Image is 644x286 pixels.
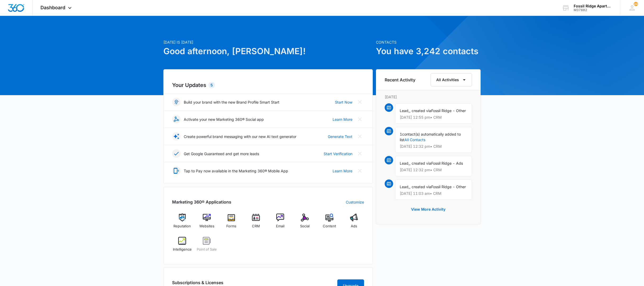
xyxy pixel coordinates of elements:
[356,167,364,175] button: Close
[300,224,310,229] span: Social
[404,137,425,142] a: All Contacts
[276,224,284,229] span: Email
[197,237,217,256] a: Point of Sale
[226,224,236,229] span: Forms
[184,168,288,174] p: Tap to Pay now available in the Marketing 360® Mobile App
[400,168,467,172] p: [DATE] 12:32 pm • CRM
[356,149,364,158] button: Close
[385,94,472,100] p: [DATE]
[295,214,315,233] a: Social
[431,73,472,86] button: All Activities
[184,134,296,139] p: Create powerful brand messaging with our new AI text generator
[376,39,481,45] p: Contacts
[221,214,242,233] a: Forms
[351,224,357,229] span: Ads
[333,168,352,174] a: Learn More
[431,184,466,189] span: Fossil Ridge - Other
[172,199,231,205] h2: Marketing 360® Applications
[323,224,336,229] span: Content
[333,117,352,122] a: Learn More
[356,132,364,141] button: Close
[197,247,217,252] span: Point of Sale
[252,224,260,229] span: CRM
[270,214,291,233] a: Email
[400,116,467,119] p: [DATE] 12:55 pm • CRM
[400,161,410,165] span: Lead,
[173,224,191,229] span: Reputation
[172,81,364,89] h2: Your Updates
[385,77,415,83] h6: Recent Activity
[344,214,364,233] a: Ads
[172,237,192,256] a: Intelligence
[574,8,612,12] div: account id
[246,214,266,233] a: CRM
[172,214,192,233] a: Reputation
[184,151,259,156] p: Get Google Guaranteed and get more leads
[40,5,65,10] span: Dashboard
[197,214,217,233] a: Websites
[346,199,364,205] a: Customize
[199,224,214,229] span: Websites
[406,203,451,216] button: View More Activity
[184,117,264,122] p: Activate your new Marketing 360® Social app
[208,82,215,88] div: 5
[400,132,461,142] span: contact(s) automatically added to list
[410,184,431,189] span: , created via
[356,98,364,106] button: Close
[163,45,373,58] h1: Good afternoon, [PERSON_NAME]!
[410,108,431,113] span: , created via
[335,99,352,105] a: Start Now
[356,115,364,123] button: Close
[400,145,467,148] p: [DATE] 12:32 pm • CRM
[410,161,431,165] span: , created via
[400,192,467,195] p: [DATE] 11:03 am • CRM
[184,99,279,105] p: Build your brand with the new Brand Profile Smart Start
[574,4,612,8] div: account name
[431,161,463,165] span: Fossil Ridge - Ads
[634,2,638,6] span: 24
[400,184,410,189] span: Lead,
[634,2,638,6] div: notifications count
[324,151,352,156] a: Start Verification
[376,45,481,58] h1: You have 3,242 contacts
[328,134,352,139] a: Generate Text
[400,132,402,136] span: 1
[400,108,410,113] span: Lead,
[319,214,340,233] a: Content
[163,39,373,45] p: [DATE] is [DATE]
[431,108,466,113] span: Fossil Ridge - Other
[173,247,192,252] span: Intelligence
